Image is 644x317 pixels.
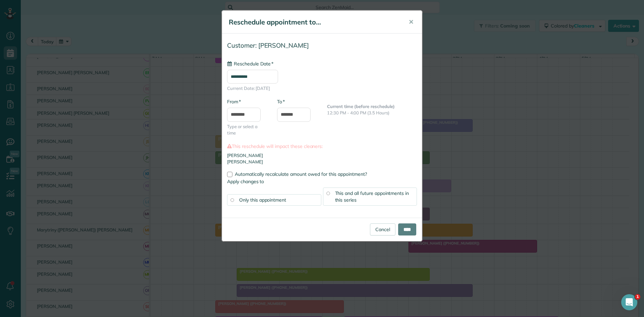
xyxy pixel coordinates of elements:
span: Type or select a time [227,123,267,136]
iframe: Intercom live chat [621,294,637,310]
label: From [227,98,241,105]
input: This and all future appointments in this series [326,192,330,195]
span: 1 [635,294,640,300]
li: [PERSON_NAME] [227,152,417,159]
li: [PERSON_NAME] [227,159,417,165]
p: 12:30 PM - 4:00 PM (3.5 Hours) [327,110,417,116]
b: Current time (before reschedule) [327,104,395,109]
h5: Reschedule appointment to... [229,17,399,27]
span: This and all future appointments in this series [335,190,409,203]
input: Only this appointment [230,198,234,202]
span: Current Date: [DATE] [227,85,417,92]
span: Only this appointment [239,197,286,203]
span: Automatically recalculate amount owed for this appointment? [235,171,367,177]
h4: Customer: [PERSON_NAME] [227,42,417,49]
label: This reschedule will impact these cleaners: [227,143,417,150]
label: Reschedule Date [227,60,273,67]
a: Cancel [370,223,395,235]
label: To [277,98,285,105]
label: Apply changes to [227,178,417,185]
span: ✕ [409,18,414,26]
